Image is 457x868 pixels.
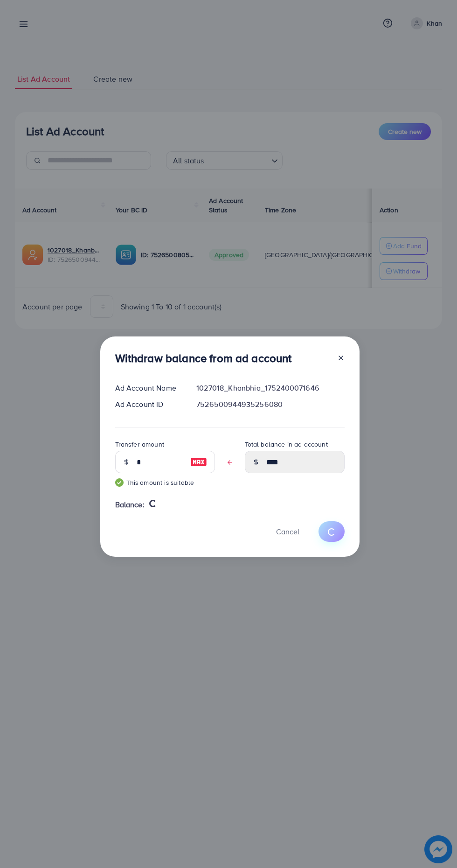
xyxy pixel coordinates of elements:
[108,399,189,410] div: Ad Account ID
[190,456,207,468] img: image
[189,383,352,393] div: 1027018_Khanbhia_1752400071646
[115,499,145,510] span: Balance:
[245,440,328,449] label: Total balance in ad account
[264,521,311,541] button: Cancel
[276,526,299,537] span: Cancel
[115,478,124,487] img: guide
[108,383,189,393] div: Ad Account Name
[189,399,352,410] div: 7526500944935256080
[115,440,164,449] label: Transfer amount
[115,351,292,365] h3: Withdraw balance from ad account
[115,478,215,487] small: This amount is suitable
